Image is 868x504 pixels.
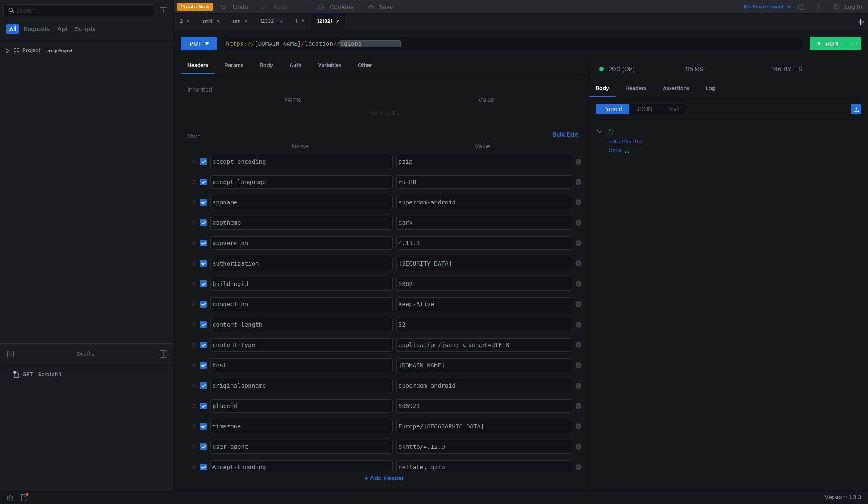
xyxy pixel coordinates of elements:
[177,3,213,11] button: Create New
[810,37,847,50] button: RUN
[361,473,408,483] button: + Add Header
[76,349,94,359] div: Drafts
[181,58,215,74] div: Headers
[6,24,19,34] button: All
[16,6,148,15] input: Search...
[273,2,288,12] div: Redo
[72,24,98,34] button: Scripts
[619,81,653,96] div: Headers
[824,491,861,504] span: Version: 1.3.3
[232,17,248,26] div: гис
[55,24,70,34] button: Api
[549,129,581,140] button: Bulk Edit
[625,146,850,155] div: []
[609,136,861,146] div: :
[260,17,284,26] div: 123321
[254,0,294,13] button: Redo
[351,58,379,73] div: Other
[636,105,653,113] span: JSON
[46,44,72,57] div: Temp Project
[194,95,391,105] th: Name
[207,141,392,151] th: Name
[180,17,190,26] div: 2
[233,2,248,12] div: Undo
[181,37,217,50] button: PUT
[317,17,340,26] div: 121321
[22,368,33,381] span: GET
[38,368,61,381] div: Scratch 1
[633,136,851,146] div: true
[391,95,581,105] th: Value
[608,127,849,136] div: {}
[311,58,348,73] div: Variables
[772,65,803,73] div: 146 BYTES
[589,81,616,97] div: Body
[253,58,280,73] div: Body
[187,84,581,95] h6: Inherited
[218,58,250,73] div: Params
[213,0,254,13] button: Undo
[295,17,305,26] div: 1
[202,17,220,26] div: smlt
[744,3,784,11] div: No Environment
[603,105,623,113] span: Parsed
[609,136,631,146] div: success
[685,65,704,73] div: 115 MS
[609,146,621,155] div: data
[379,4,393,10] div: Save
[21,24,52,34] button: Requests
[283,58,308,73] div: Auth
[22,44,41,57] div: Project
[699,81,722,96] div: Log
[844,2,862,12] div: Log In
[187,131,548,141] h6: Own
[369,109,399,117] nz-embed-empty: No Results
[393,141,572,151] th: Value
[609,64,635,74] span: 200 (OK)
[330,2,353,12] div: Cookies
[656,81,696,96] div: Assertions
[189,39,202,48] div: PUT
[666,105,679,113] span: Text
